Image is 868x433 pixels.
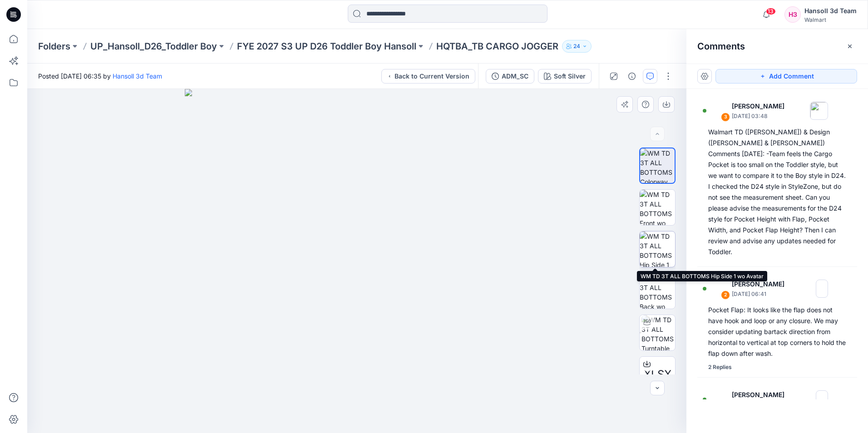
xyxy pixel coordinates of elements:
[640,231,675,267] img: WM TD 3T ALL BOTTOMS Hip Side 1 wo Avatar
[784,6,801,23] div: H3
[640,273,675,309] img: WM TD 3T ALL BOTTOMS Back wo Avatar
[625,69,639,84] button: Details
[381,69,475,84] button: Back to Current Version
[573,41,580,51] p: 24
[237,40,416,53] a: FYE 2027 S3 UP D26 Toddler Boy Hansoll
[708,363,732,372] div: 2 Replies
[538,69,592,84] button: Soft Silver
[804,16,857,23] div: Walmart
[90,40,217,53] a: UP_Hansoll_D26_Toddler Boy
[732,389,790,400] p: [PERSON_NAME]
[185,89,529,433] img: eyJhbGciOiJIUzI1NiIsImtpZCI6IjAiLCJzbHQiOiJzZXMiLCJ0eXAiOiJKV1QifQ.eyJkYXRhIjp7InR5cGUiOiJzdG9yYW...
[697,41,745,52] h2: Comments
[640,190,675,225] img: WM TD 3T ALL BOTTOMS Front wo Avatar
[766,8,776,15] span: 13
[721,113,730,122] div: 3
[732,112,784,121] p: [DATE] 03:48
[732,101,784,112] p: [PERSON_NAME]
[732,279,790,290] p: [PERSON_NAME]
[502,71,528,81] div: ADM_SC
[715,69,857,84] button: Add Comment
[732,290,790,299] p: [DATE] 06:41
[644,366,671,383] span: XLSX
[804,5,857,16] div: Hansoll 3d Team
[486,69,534,84] button: ADM_SC
[38,71,162,81] span: Posted [DATE] 06:35 by
[710,280,728,298] img: Kristin Veit
[38,40,70,53] a: Folders
[710,390,728,408] img: Kristin Veit
[710,102,728,120] img: Kristin Veit
[562,40,592,53] button: 24
[708,127,846,257] div: Walmart TD ([PERSON_NAME]) & Design ([PERSON_NAME] & [PERSON_NAME]) Comments [DATE]: -Team feels ...
[721,290,730,300] div: 2
[708,305,846,359] div: Pocket Flap: It looks like the flap does not have hook and loop or any closure. We may consider u...
[554,71,586,81] div: Soft Silver
[640,148,675,183] img: WM TD 3T ALL BOTTOMS Colorway wo Avatar
[436,40,558,53] p: HQTBA_TB CARGO JOGGER
[113,72,162,80] a: Hansoll 3d Team
[641,315,675,350] img: WM TD 3T ALL BOTTOMS Turntable with Avatar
